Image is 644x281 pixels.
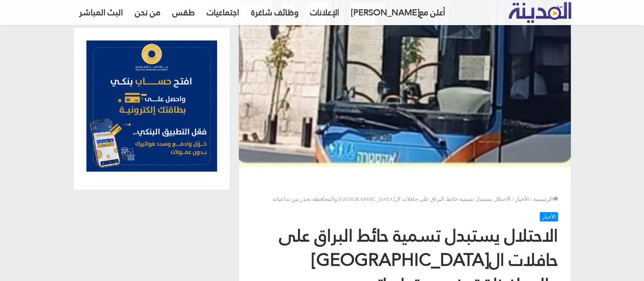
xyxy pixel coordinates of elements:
[530,196,532,202] em: /
[272,196,511,202] span: الاحتلال يستبدل تسمية حائط البراق على حافلات ال[GEOGRAPHIC_DATA] والمحافظة تحذر من تداعياته
[509,2,571,23] img: تلفزيون المدينة
[515,196,529,202] a: الأخبار
[540,212,558,221] a: الأخبار
[533,196,558,202] a: الرئيسية
[512,196,514,202] em: /
[509,3,571,23] a: تلفزيون المدينة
